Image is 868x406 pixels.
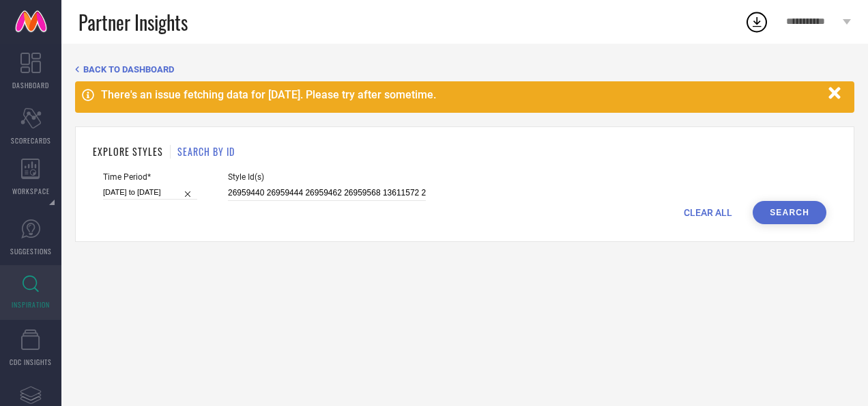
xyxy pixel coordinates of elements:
span: Partner Insights [78,8,188,36]
div: There's an issue fetching data for [DATE]. Please try after sometime. [101,88,822,101]
span: Style Id(s) [228,172,426,182]
span: CLEAR ALL [684,207,732,218]
span: SUGGESTIONS [10,246,52,256]
span: Time Period* [103,172,197,182]
button: Search [753,201,826,224]
div: Back TO Dashboard [75,64,854,75]
span: SCORECARDS [11,135,51,146]
h1: SEARCH BY ID [177,144,235,159]
span: DASHBOARD [12,80,49,90]
h1: EXPLORE STYLES [93,144,163,159]
span: CDC INSIGHTS [10,357,52,367]
input: Enter comma separated style ids e.g. 12345, 67890 [228,185,426,201]
div: Open download list [744,10,769,34]
input: Select time period [103,185,197,200]
span: BACK TO DASHBOARD [83,64,174,75]
span: WORKSPACE [12,186,50,196]
span: INSPIRATION [12,299,50,310]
